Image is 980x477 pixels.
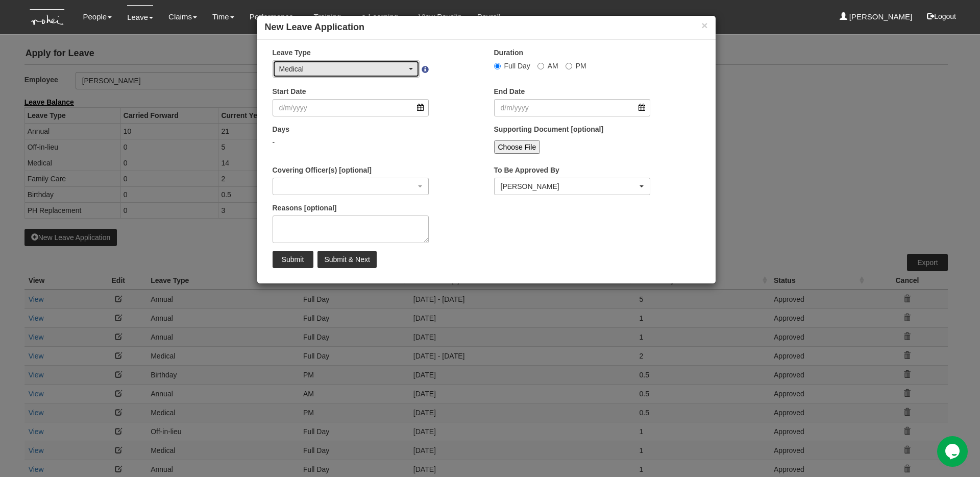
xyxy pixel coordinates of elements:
label: Start Date [273,86,306,97]
div: [PERSON_NAME] [501,181,638,192]
label: Covering Officer(s) [optional] [273,165,372,175]
button: Medical [273,60,420,78]
iframe: chat widget [937,436,970,467]
span: PM [576,62,586,70]
label: Leave Type [273,47,311,58]
span: Full Day [504,62,530,70]
button: Evelyn Lim [494,178,651,195]
label: End Date [494,86,525,97]
button: × [701,20,707,31]
input: Submit & Next [317,251,376,268]
div: - [273,137,429,147]
b: New Leave Application [265,22,364,32]
label: Supporting Document [optional] [494,124,604,134]
input: d/m/yyyy [494,99,651,116]
label: Duration [494,47,524,58]
label: To Be Approved By [494,165,559,175]
input: Choose File [494,140,541,154]
input: d/m/yyyy [273,99,429,116]
span: AM [548,62,558,70]
input: Submit [273,251,313,268]
label: Days [273,124,289,134]
label: Reasons [optional] [273,203,337,213]
div: Medical [279,64,407,74]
